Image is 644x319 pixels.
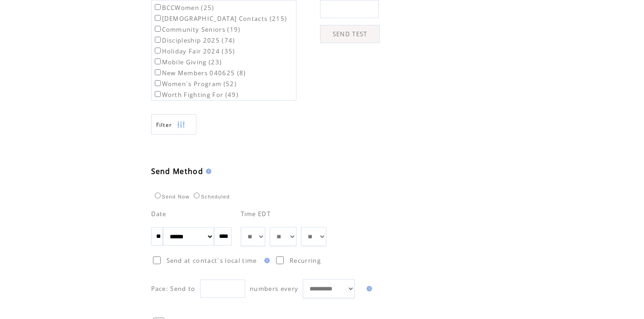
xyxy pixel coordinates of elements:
[155,37,161,43] input: Discipleship 2025 (74)
[155,69,161,75] input: New Members 040625 (8)
[153,36,235,44] label: Discipleship 2025 (74)
[155,80,161,86] input: Women`s Program (52)
[155,193,161,198] input: Send Now
[320,25,380,43] a: SEND TEST
[153,4,215,12] label: BCCWomen (25)
[153,80,237,88] label: Women`s Program (52)
[153,14,287,23] label: [DEMOGRAPHIC_DATA] Contacts (215)
[241,210,271,218] span: Time EDT
[194,193,200,198] input: Scheduled
[155,58,161,64] input: Mobile Giving (23)
[151,114,196,135] a: Filter
[290,256,321,265] span: Recurring
[155,4,161,10] input: BCCWomen (25)
[153,69,246,77] label: New Members 040625 (8)
[155,15,161,21] input: [DEMOGRAPHIC_DATA] Contacts (215)
[203,169,211,174] img: help.gif
[177,115,185,135] img: filters.png
[153,47,235,55] label: Holiday Fair 2024 (35)
[151,285,196,293] span: Pace: Send to
[151,166,204,176] span: Send Method
[155,26,161,32] input: Community Seniors (19)
[250,285,298,293] span: numbers every
[153,194,190,199] label: Send Now
[155,48,161,53] input: Holiday Fair 2024 (35)
[155,91,161,97] input: Worth Fighting For (49)
[151,210,167,218] span: Date
[153,58,222,66] label: Mobile Giving (23)
[153,25,241,34] label: Community Seniors (19)
[191,194,230,199] label: Scheduled
[262,258,270,263] img: help.gif
[364,286,372,291] img: help.gif
[153,91,239,99] label: Worth Fighting For (49)
[167,256,257,265] span: Send at contact`s local time
[156,121,172,129] span: Show filters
